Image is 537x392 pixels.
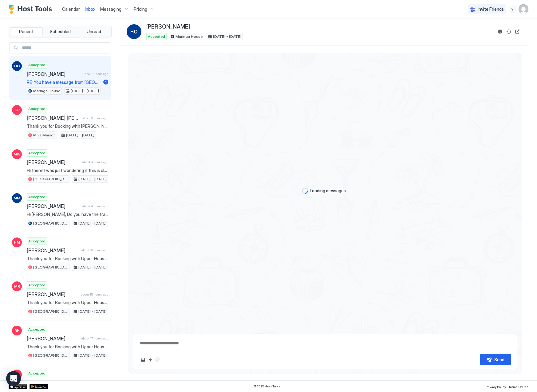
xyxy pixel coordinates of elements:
[33,265,68,270] span: [GEOGRAPHIC_DATA]
[514,28,521,35] button: Open reservation
[33,88,60,94] span: Maringa House
[28,106,45,112] span: Accepted
[176,34,203,39] span: Maringa House
[496,28,504,35] button: Reservation information
[27,379,79,386] span: Burçak Karayiğit
[14,63,20,69] span: HO
[105,80,107,84] span: 1
[30,384,48,389] a: Google Play Store
[310,188,349,194] span: Loading messages...
[50,29,71,34] span: Scheduled
[33,176,68,182] span: [GEOGRAPHIC_DATA]
[27,159,80,165] span: [PERSON_NAME]
[9,384,27,389] a: App Store
[519,4,528,14] div: User profile
[27,291,78,297] span: [PERSON_NAME]
[254,384,280,388] span: © 2025 Host Tools
[87,29,101,34] span: Unread
[148,34,165,39] span: Accepted
[33,221,68,226] span: [GEOGRAPHIC_DATA]
[14,328,20,333] span: RH
[78,176,107,182] span: [DATE] - [DATE]
[14,107,20,113] span: CP
[19,43,111,53] input: Input Field
[28,150,45,156] span: Accepted
[85,6,95,12] span: Inbox
[9,26,112,37] div: tab-group
[147,356,154,363] button: Quick reply
[6,371,21,386] div: Open Intercom Messenger
[27,203,80,209] span: [PERSON_NAME]
[100,6,121,12] span: Messaging
[508,385,528,389] span: Terms Of Use
[71,88,99,94] span: [DATE] - [DATE]
[27,344,108,350] span: Thank you for Booking with Upper House! We hope you are looking forward to your stay. Check in an...
[82,160,108,164] span: about 4 hours ago
[78,265,107,270] span: [DATE] - [DATE]
[33,309,68,314] span: [GEOGRAPHIC_DATA]
[33,353,68,358] span: [GEOGRAPHIC_DATA]
[27,80,101,85] span: RE: You have a message from [GEOGRAPHIC_DATA] Good Morning [PERSON_NAME] Looking forward to stayi...
[66,132,94,138] span: [DATE] - [DATE]
[44,27,77,36] button: Scheduled
[486,383,506,390] a: Privacy Policy
[139,356,147,363] button: Upload image
[134,6,147,12] span: Pricing
[82,116,108,120] span: about 3 hours ago
[27,247,79,253] span: [PERSON_NAME]
[85,72,108,76] span: about 1 hour ago
[28,327,45,332] span: Accepted
[81,248,108,252] span: about 10 hours ago
[27,212,108,217] span: Hi [PERSON_NAME], Do you have the tracking number by any chance? Kind regards, [PERSON_NAME].
[14,284,20,289] span: MR
[10,27,43,36] button: Recent
[33,132,56,138] span: Miva Maison
[494,356,504,363] div: Send
[509,6,516,13] div: menu
[478,6,504,12] span: Invite Friends
[28,62,45,68] span: Accepted
[62,6,80,12] a: Calendar
[27,115,80,121] span: [PERSON_NAME] [PERSON_NAME]
[486,385,506,389] span: Privacy Policy
[78,221,107,226] span: [DATE] - [DATE]
[505,28,512,35] button: Sync reservation
[81,292,108,296] span: about 15 hours ago
[14,195,20,201] span: MM
[480,354,511,365] button: Send
[213,34,241,39] span: [DATE] - [DATE]
[78,353,107,358] span: [DATE] - [DATE]
[27,335,79,342] span: [PERSON_NAME]
[19,29,34,34] span: Recent
[508,383,528,390] a: Terms Of Use
[9,5,55,14] a: Host Tools Logo
[28,194,45,200] span: Accepted
[302,188,308,194] div: loading
[28,282,45,288] span: Accepted
[130,28,138,35] span: HO
[28,238,45,244] span: Accepted
[146,23,190,30] span: [PERSON_NAME]
[27,168,108,173] span: Hi there! I was just wondering if this is close to [PERSON_NAME]’s? X
[27,71,82,77] span: [PERSON_NAME]
[78,309,107,314] span: [DATE] - [DATE]
[14,240,20,245] span: HM
[14,151,21,157] span: MW
[27,256,108,261] span: Thank you for Booking with Upper House! We hope you are looking forward to your stay. Check in an...
[77,27,110,36] button: Unread
[28,370,45,376] span: Accepted
[81,336,108,340] span: about 17 hours ago
[62,6,80,12] span: Calendar
[82,204,108,208] span: about 4 hours ago
[27,123,108,129] span: Thank you for Booking with [PERSON_NAME]! We hope you are looking forward to your stay. Please ta...
[27,300,108,305] span: Thank you for Booking with Upper House! We hope you are looking forward to your stay. Check in an...
[85,6,95,12] a: Inbox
